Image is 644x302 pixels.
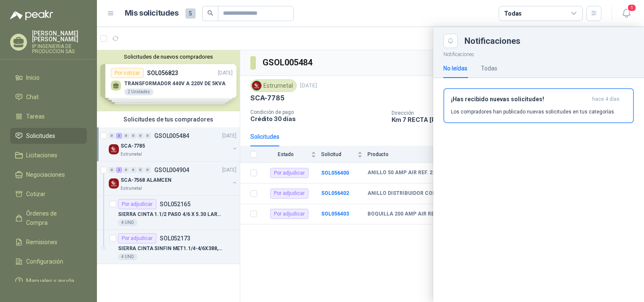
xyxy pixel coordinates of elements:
a: Solicitudes [10,128,87,144]
span: 5 [185,8,196,19]
h1: Mis solicitudes [125,7,179,19]
p: [PERSON_NAME] [PERSON_NAME] [32,30,87,42]
p: Notificaciones [433,48,644,59]
button: Close [443,34,458,48]
a: Inicio [10,70,87,86]
span: Solicitudes [26,131,55,140]
div: Todas [504,9,522,18]
a: Licitaciones [10,147,87,163]
span: 1 [627,4,636,12]
span: Chat [26,92,39,102]
a: Tareas [10,108,87,124]
h3: ¡Has recibido nuevas solicitudes! [451,96,589,103]
div: Todas [481,64,497,73]
p: IP INGENIERIA DE PRODUCCION SAS [32,44,87,54]
span: Inicio [26,73,40,82]
span: search [207,10,213,16]
div: No leídas [443,64,467,73]
button: ¡Has recibido nuevas solicitudes!hace 4 días Los compradores han publicado nuevas solicitudes en ... [443,88,634,123]
span: Licitaciones [26,151,57,160]
span: hace 4 días [592,96,620,103]
a: Negociaciones [10,167,87,183]
span: Negociaciones [26,170,65,179]
div: Notificaciones [464,37,634,45]
p: Los compradores han publicado nuevas solicitudes en tus categorías. [451,108,615,116]
a: Remisiones [10,234,87,250]
a: Chat [10,89,87,105]
img: Logo peakr [10,10,53,20]
button: 1 [619,6,634,21]
span: Tareas [26,112,45,121]
span: Órdenes de Compra [26,209,79,227]
a: Órdenes de Compra [10,205,87,231]
a: Cotizar [10,186,87,202]
span: Remisiones [26,237,57,247]
span: Configuración [26,257,63,266]
a: Configuración [10,253,87,270]
a: Manuales y ayuda [10,273,87,289]
span: Cotizar [26,189,46,199]
span: Manuales y ayuda [26,276,74,286]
